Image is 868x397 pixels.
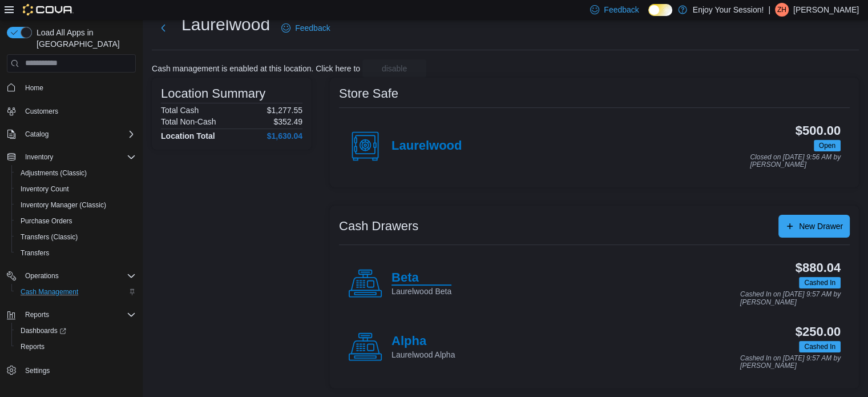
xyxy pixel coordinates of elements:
a: Transfers [16,246,54,260]
span: Settings [25,366,50,375]
span: Inventory Manager (Classic) [21,200,106,210]
span: Operations [25,271,59,280]
button: Transfers (Classic) [11,229,140,245]
span: Cashed In [804,278,835,288]
a: Home [21,81,48,95]
h3: Location Summary [161,87,265,101]
button: Catalog [2,126,140,142]
a: Inventory Count [16,182,74,196]
span: Reports [25,310,49,319]
p: [PERSON_NAME] [793,3,859,17]
p: $352.49 [273,117,302,126]
a: Reports [16,340,49,354]
p: | [768,3,770,17]
button: Reports [2,307,140,323]
span: Settings [21,363,136,377]
h3: $880.04 [796,261,841,275]
button: Next [152,17,175,39]
button: Inventory [2,149,140,165]
p: Closed on [DATE] 9:56 AM by [PERSON_NAME] [750,154,841,169]
h1: Laurelwood [181,13,270,36]
input: Dark Mode [648,4,672,16]
span: Purchase Orders [16,214,136,228]
a: Customers [21,105,63,118]
p: Enjoy Your Session! [693,3,764,17]
span: Inventory Manager (Classic) [16,198,136,212]
span: New Drawer [799,220,843,232]
h4: Location Total [161,131,215,141]
span: Home [25,83,43,93]
a: Dashboards [11,323,140,339]
button: Operations [21,269,63,283]
img: Cova [23,4,74,15]
span: Inventory Count [21,185,69,194]
a: Cash Management [16,285,83,299]
div: Zo Harris [775,3,789,17]
button: Cash Management [11,284,140,300]
span: Adjustments (Classic) [21,169,87,178]
h3: Store Safe [339,87,398,101]
span: Cashed In [799,277,841,288]
p: $1,277.55 [267,106,302,115]
span: Cashed In [804,342,835,352]
h4: Beta [391,271,451,286]
button: Home [2,79,140,96]
h4: $1,630.04 [267,131,302,141]
h6: Total Non-Cash [161,117,216,126]
span: Dashboards [21,326,66,335]
span: Feedback [295,22,330,34]
h4: Laurelwood [391,139,462,154]
span: Transfers (Classic) [16,230,136,244]
span: Customers [25,107,58,116]
button: Catalog [21,127,53,141]
span: ZH [777,3,786,17]
h3: $500.00 [796,124,841,138]
span: Load All Apps in [GEOGRAPHIC_DATA] [32,27,136,50]
span: Catalog [25,130,49,139]
span: Purchase Orders [21,216,72,226]
span: Reports [21,342,45,351]
button: Inventory Manager (Classic) [11,197,140,213]
span: disable [382,63,407,74]
span: Adjustments (Classic) [16,166,136,180]
span: Feedback [604,4,639,15]
button: Transfers [11,245,140,261]
span: Inventory [25,153,53,162]
p: Cashed In on [DATE] 9:57 AM by [PERSON_NAME] [740,291,841,306]
button: Settings [2,362,140,378]
a: Dashboards [16,324,71,338]
span: Customers [21,104,136,118]
p: Laurelwood Alpha [391,349,455,360]
h4: Alpha [391,334,455,349]
button: Inventory [21,150,58,164]
span: Dashboards [16,324,136,338]
button: Purchase Orders [11,213,140,229]
h3: $250.00 [796,325,841,339]
a: Purchase Orders [16,214,77,228]
span: Open [819,141,835,151]
span: Cashed In [799,341,841,352]
a: Inventory Manager (Classic) [16,198,111,212]
button: disable [362,59,426,78]
button: New Drawer [778,215,850,238]
p: Cash management is enabled at this location. Click here to [152,64,360,73]
button: Operations [2,268,140,284]
span: Cash Management [21,287,78,296]
span: Operations [21,269,136,283]
span: Catalog [21,127,136,141]
span: Reports [21,308,136,322]
p: Cashed In on [DATE] 9:57 AM by [PERSON_NAME] [740,355,841,370]
span: Inventory Count [16,182,136,196]
span: Transfers (Classic) [21,232,78,242]
h3: Cash Drawers [339,219,418,233]
button: Inventory Count [11,181,140,197]
button: Customers [2,103,140,119]
span: Open [814,140,841,151]
button: Reports [21,308,54,322]
span: Reports [16,340,136,354]
p: Laurelwood Beta [391,286,451,297]
span: Dark Mode [648,16,649,17]
a: Feedback [277,17,334,39]
a: Transfers (Classic) [16,230,82,244]
span: Cash Management [16,285,136,299]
